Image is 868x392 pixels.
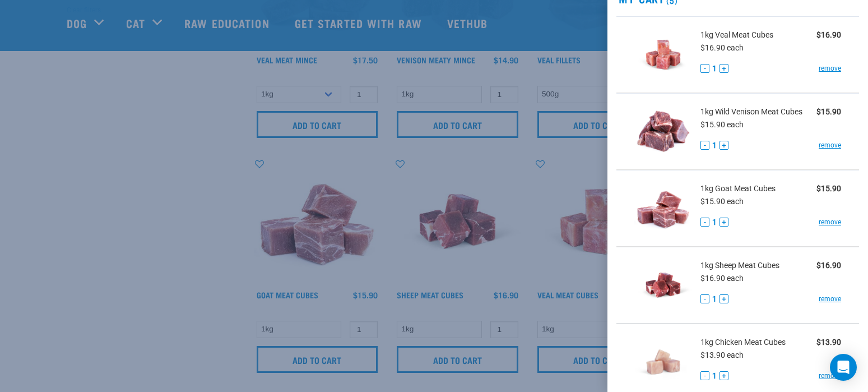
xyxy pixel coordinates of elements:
button: + [720,218,728,227]
strong: $16.90 [816,261,841,270]
a: remove [819,140,841,150]
span: $15.90 each [700,120,744,129]
img: Wild Venison Meat Cubes [634,103,692,160]
button: - [700,294,709,303]
a: remove [819,217,841,227]
button: - [700,218,709,227]
span: 1 [712,63,717,75]
span: 1kg Chicken Meat Cubes [700,336,786,348]
span: 1kg Sheep Meat Cubes [700,260,779,271]
div: Open Intercom Messenger [830,354,857,381]
button: + [720,294,728,303]
span: $15.90 each [700,197,744,206]
span: $16.90 each [700,43,744,52]
span: 1kg Wild Venison Meat Cubes [700,106,802,118]
img: Veal Meat Cubes [634,26,692,84]
a: remove [819,294,841,304]
button: + [720,371,728,380]
button: + [720,64,728,73]
a: remove [819,63,841,73]
span: $16.90 each [700,274,744,283]
strong: $16.90 [816,30,841,39]
img: Goat Meat Cubes [634,179,692,237]
button: - [700,371,709,380]
span: 1 [712,293,717,305]
span: 1kg Veal Meat Cubes [700,29,773,41]
span: $13.90 each [700,351,744,359]
span: 1 [712,370,717,382]
button: + [720,141,728,150]
strong: $15.90 [816,107,841,116]
span: 1kg Goat Meat Cubes [700,183,776,195]
span: 1 [712,216,717,228]
strong: $15.90 [816,184,841,193]
span: 1 [712,140,717,151]
button: - [700,141,709,150]
button: - [700,64,709,73]
strong: $13.90 [816,338,841,347]
a: remove [819,371,841,381]
img: Chicken Meat Cubes [634,333,692,391]
img: Sheep Meat Cubes [634,256,692,314]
